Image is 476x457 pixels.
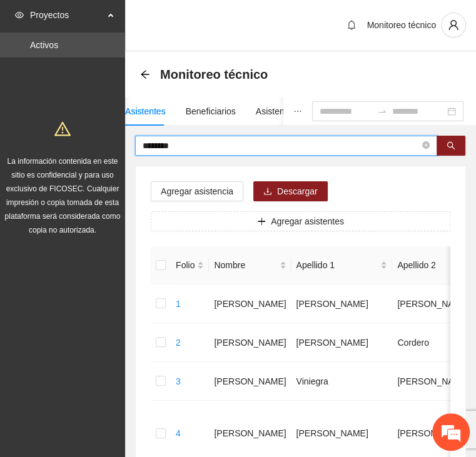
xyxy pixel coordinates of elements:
[186,104,236,118] div: Beneficiarios
[65,64,210,80] div: Chatee con nosotros ahora
[151,181,243,201] button: Agregar asistencia
[277,184,318,198] span: Descargar
[253,181,328,201] button: downloadDescargar
[291,284,393,323] td: [PERSON_NAME]
[151,211,450,231] button: plusAgregar asistentes
[291,246,393,284] th: Apellido 1
[161,184,233,198] span: Agregar asistencia
[6,315,238,359] textarea: Escriba su mensaje y pulse “Intro”
[342,15,362,35] button: bell
[140,69,150,79] span: arrow-left
[176,258,195,272] span: Folio
[377,106,387,116] span: to
[176,338,181,348] a: 2
[291,362,393,401] td: Viniegra
[257,217,266,227] span: plus
[447,141,455,151] span: search
[5,157,121,234] span: La información contenida en este sitio es confidencial y para uso exclusivo de FICOSEC. Cualquier...
[30,40,58,50] a: Activos
[214,258,276,272] span: Nombre
[176,428,181,438] a: 4
[54,121,71,137] span: warning
[125,104,166,118] div: Asistentes
[422,141,430,149] span: close-circle
[256,104,300,118] div: Asistencias
[437,136,465,156] button: search
[209,284,291,323] td: [PERSON_NAME]
[209,323,291,362] td: [PERSON_NAME]
[291,323,393,362] td: [PERSON_NAME]
[209,246,291,284] th: Nombre
[283,97,312,126] button: ellipsis
[342,20,361,30] span: bell
[176,376,181,386] a: 3
[140,69,150,80] div: Back
[73,154,173,280] span: Estamos en línea.
[271,214,344,228] span: Agregar asistentes
[422,140,430,152] span: close-circle
[15,11,24,19] span: eye
[205,6,235,36] div: Minimizar ventana de chat en vivo
[30,3,104,28] span: Proyectos
[377,106,387,116] span: swap-right
[209,362,291,401] td: [PERSON_NAME]
[160,64,268,84] span: Monitoreo técnico
[441,13,466,38] button: user
[367,20,436,30] span: Monitoreo técnico
[263,187,272,197] span: download
[442,19,465,31] span: user
[293,107,302,116] span: ellipsis
[176,299,181,309] a: 1
[296,258,378,272] span: Apellido 1
[171,246,209,284] th: Folio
